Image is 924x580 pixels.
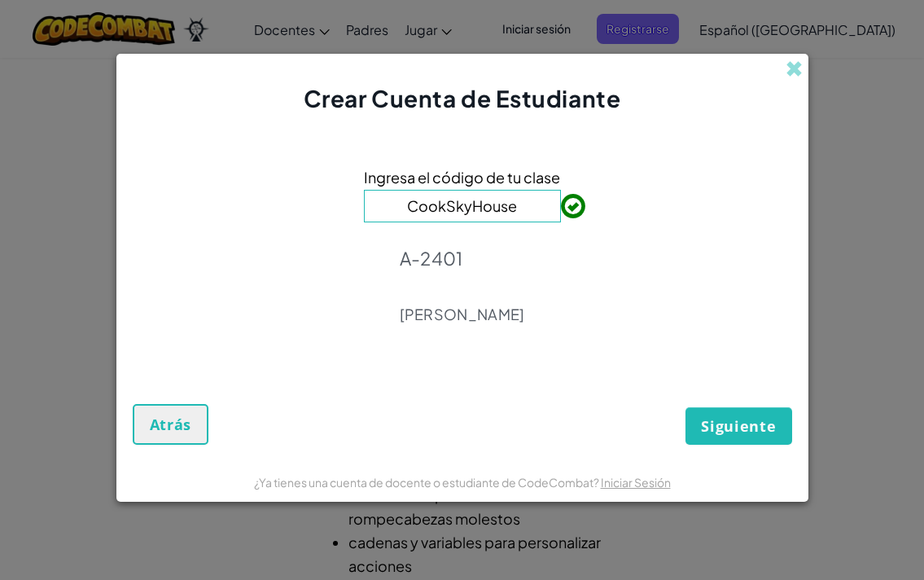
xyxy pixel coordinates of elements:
[400,305,525,324] p: [PERSON_NAME]
[685,407,791,445] button: Siguiente
[701,416,776,436] span: Siguiente
[304,84,621,112] span: Crear Cuenta de Estudiante
[601,475,671,490] a: Iniciar Sesión
[133,404,209,445] button: Atrás
[400,247,525,270] p: A-2401
[150,415,192,434] span: Atrás
[254,475,601,490] span: ¿Ya tienes una cuenta de docente o estudiante de CodeCombat?
[364,165,560,189] span: Ingresa el código de tu clase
